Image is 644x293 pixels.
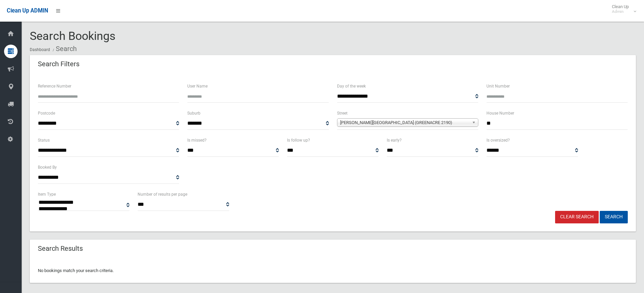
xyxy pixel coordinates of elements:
[187,137,207,144] label: Is missed?
[486,137,510,144] label: Is oversized?
[337,109,348,117] label: Street
[337,82,366,90] label: Day of the week
[51,43,77,55] li: Search
[600,211,628,223] button: Search
[609,4,636,14] span: Clean Up
[486,109,514,117] label: House Number
[38,137,50,144] label: Status
[38,82,71,90] label: Reference Number
[612,9,629,14] small: Admin
[38,109,55,117] label: Postcode
[187,109,200,117] label: Suburb
[7,7,48,14] span: Clean Up ADMIN
[30,242,91,255] header: Search Results
[340,119,469,127] span: [PERSON_NAME][GEOGRAPHIC_DATA] (GREENACRE 2190)
[287,137,310,144] label: Is follow up?
[138,191,187,198] label: Number of results per page
[30,29,116,43] span: Search Bookings
[38,164,57,171] label: Booked By
[187,82,208,90] label: User Name
[387,137,402,144] label: Is early?
[30,57,88,71] header: Search Filters
[38,191,56,198] label: Item Type
[486,82,510,90] label: Unit Number
[555,211,599,223] a: Clear Search
[30,47,50,52] a: Dashboard
[30,259,636,283] div: No bookings match your search criteria.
